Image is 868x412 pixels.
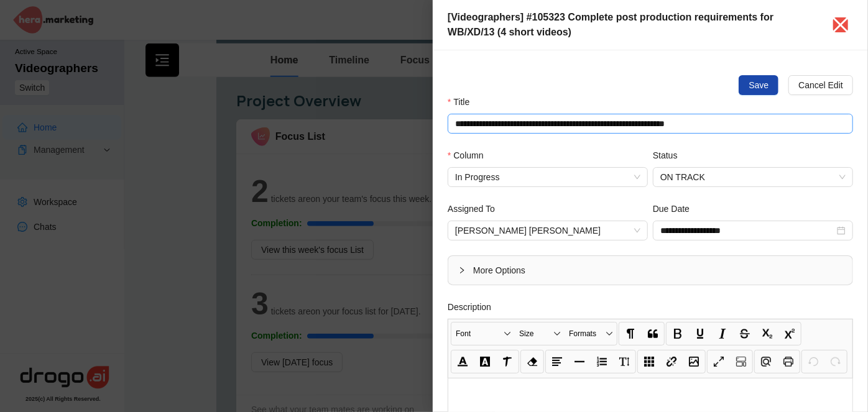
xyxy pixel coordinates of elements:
button: Close [833,17,848,32]
button: Preview [755,351,777,372]
button: Undo [803,351,824,372]
label: Description [448,300,500,314]
button: Paragraph style [620,323,641,344]
button: Align [547,351,568,372]
span: ON TRACK [660,168,846,186]
button: Line height [614,351,635,372]
button: Image [683,351,704,372]
button: Cancel Edit [788,75,853,95]
button: Font [452,323,514,344]
label: Status [653,149,686,162]
button: Horizontal line [569,351,590,372]
button: Full screen [708,351,729,372]
span: Williams Umanah [455,221,640,240]
button: print [778,351,799,372]
button: Subscript [757,323,778,344]
button: Superscript [779,323,800,344]
div: [Videographers] #105323 Complete post production requirements for WB/XD/13 (4 short videos) [448,10,818,40]
input: Due Date [660,224,834,237]
span: Save [749,78,769,92]
button: Strike [734,323,755,344]
button: List [591,351,612,372]
button: Bold [667,323,688,344]
button: Highlight Color [474,351,496,372]
span: More Options [473,263,843,277]
span: right [458,267,466,274]
button: Size [515,323,564,344]
button: Text style [497,351,518,372]
label: Due Date [653,202,698,216]
span: Cancel Edit [798,78,843,92]
label: Title [448,95,478,109]
label: Column [448,149,492,162]
label: Assigned To [448,202,504,216]
button: Underline [690,323,711,344]
button: Quote [642,323,663,344]
button: Remove Format [522,351,543,372]
button: Show blocks [731,351,752,372]
button: Italic [712,323,733,344]
button: Redo [825,351,846,372]
button: Link [661,351,682,372]
span: In Progress [455,168,640,186]
input: Title [448,114,853,134]
span: close [831,15,851,35]
button: Font Color [452,351,473,372]
button: Table [639,351,660,372]
button: Save [739,75,778,95]
button: Formats [565,323,616,344]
